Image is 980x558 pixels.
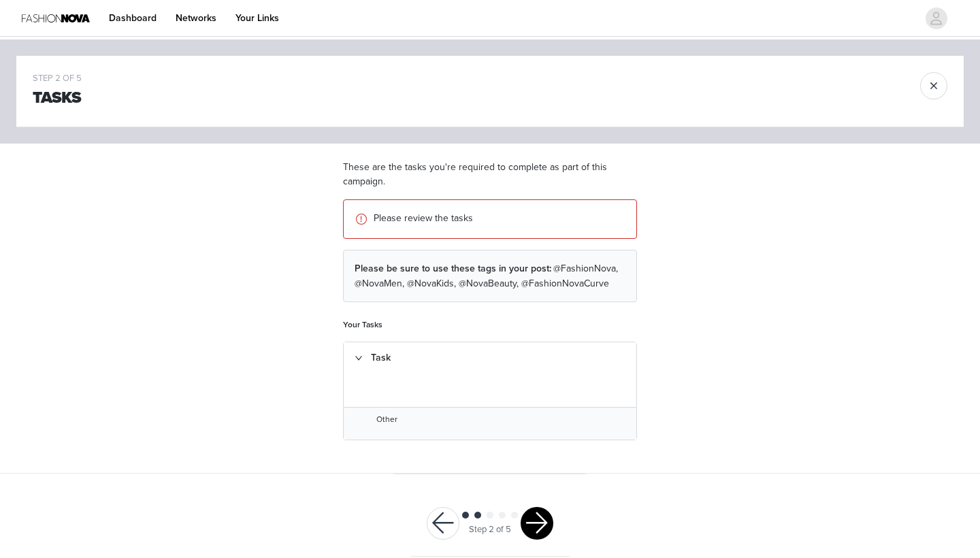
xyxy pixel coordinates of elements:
p: These are the tasks you're required to complete as part of this campaign. [343,160,637,188]
a: Your Links [227,3,287,33]
div: Step 2 of 5 [469,523,511,537]
span: Other [376,414,397,424]
div: STEP 2 OF 5 [33,72,82,86]
i: icon: right [355,354,363,362]
h1: Tasks [33,86,82,110]
a: Dashboard [101,3,165,33]
a: Networks [167,3,225,33]
img: Fashion Nova Logo [22,3,90,33]
h5: Your Tasks [343,318,637,331]
div: avatar [930,7,943,29]
div: icon: rightTask [344,342,636,374]
span: @FashionNova, @NovaMen, @NovaKids, @NovaBeauty, @FashionNovaCurve [355,263,618,289]
span: Please be sure to use these tags in your post: [355,263,551,274]
p: Please review the tasks [374,211,625,225]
